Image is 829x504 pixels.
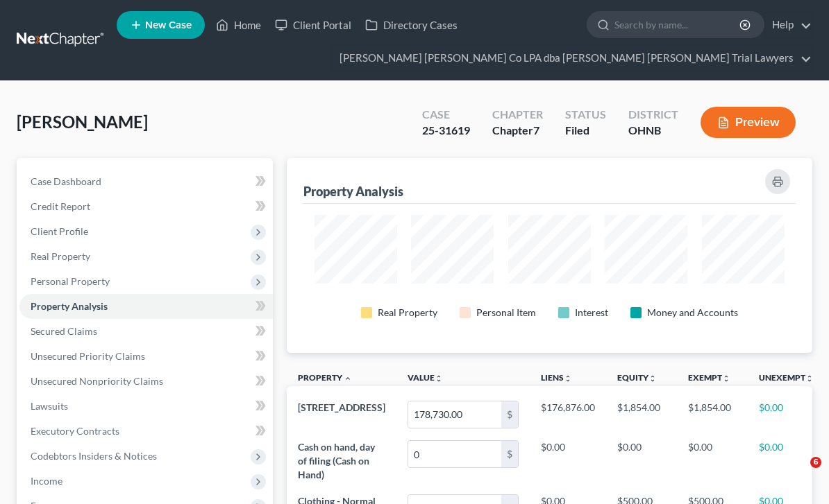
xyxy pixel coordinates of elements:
span: 6 [810,457,821,468]
a: Liensunfold_more [541,372,572,383]
span: 7 [533,123,539,137]
div: OHNB [628,123,678,139]
a: [PERSON_NAME] [PERSON_NAME] Co LPA dba [PERSON_NAME] [PERSON_NAME] Trial Lawyers [333,46,812,71]
a: Exemptunfold_more [688,372,730,383]
i: unfold_more [648,374,657,383]
a: Client Portal [268,12,358,37]
input: 0.00 [408,441,501,467]
div: $ [501,401,518,428]
span: Unsecured Nonpriority Claims [31,375,163,387]
a: Unsecured Priority Claims [19,344,273,369]
a: Executory Contracts [19,419,273,444]
span: Income [31,475,62,487]
div: Real Property [378,306,437,320]
div: Money and Accounts [647,306,738,320]
a: Secured Claims [19,319,273,344]
span: Cash on hand, day of filing (Cash on Hand) [298,441,375,480]
a: Help [765,12,812,37]
div: Personal Item [476,306,536,320]
td: $1,854.00 [677,394,748,434]
iframe: Intercom live chat [782,457,815,490]
i: unfold_more [805,374,814,383]
a: Equityunfold_more [617,372,657,383]
a: Valueunfold_more [408,372,443,383]
span: Unsecured Priority Claims [31,350,145,362]
span: Executory Contracts [31,425,119,437]
div: Status [565,107,606,123]
span: Credit Report [31,200,90,212]
a: Unexemptunfold_more [759,372,814,383]
div: $ [501,441,518,467]
button: Preview [701,107,796,138]
i: expand_less [344,374,352,383]
a: Property Analysis [19,294,273,319]
span: Secured Claims [31,325,97,337]
div: District [628,107,678,123]
a: Case Dashboard [19,169,273,194]
input: 0.00 [408,401,501,428]
span: Lawsuits [31,400,68,412]
div: Filed [565,123,606,139]
span: [PERSON_NAME] [17,112,148,132]
span: Property Analysis [31,300,108,312]
span: Client Profile [31,225,88,237]
td: $0.00 [677,435,748,488]
a: Lawsuits [19,394,273,419]
a: Property expand_less [298,372,352,383]
a: Directory Cases [358,12,464,37]
td: $176,876.00 [530,394,606,434]
span: New Case [145,20,192,31]
td: $1,854.00 [606,394,677,434]
span: [STREET_ADDRESS] [298,401,385,413]
i: unfold_more [722,374,730,383]
a: Home [209,12,268,37]
i: unfold_more [564,374,572,383]
i: unfold_more [435,374,443,383]
div: 25-31619 [422,123,470,139]
a: Credit Report [19,194,273,219]
span: Personal Property [31,275,110,287]
span: Codebtors Insiders & Notices [31,450,157,462]
div: Case [422,107,470,123]
div: Chapter [492,107,543,123]
span: Case Dashboard [31,175,101,187]
td: $0.00 [748,394,825,434]
div: Interest [575,306,608,320]
td: $0.00 [606,435,677,488]
div: Chapter [492,123,543,139]
div: Property Analysis [303,183,403,200]
td: $0.00 [748,435,825,488]
td: $0.00 [530,435,606,488]
a: Unsecured Nonpriority Claims [19,369,273,394]
span: Real Property [31,250,90,262]
input: Search by name... [614,12,742,37]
